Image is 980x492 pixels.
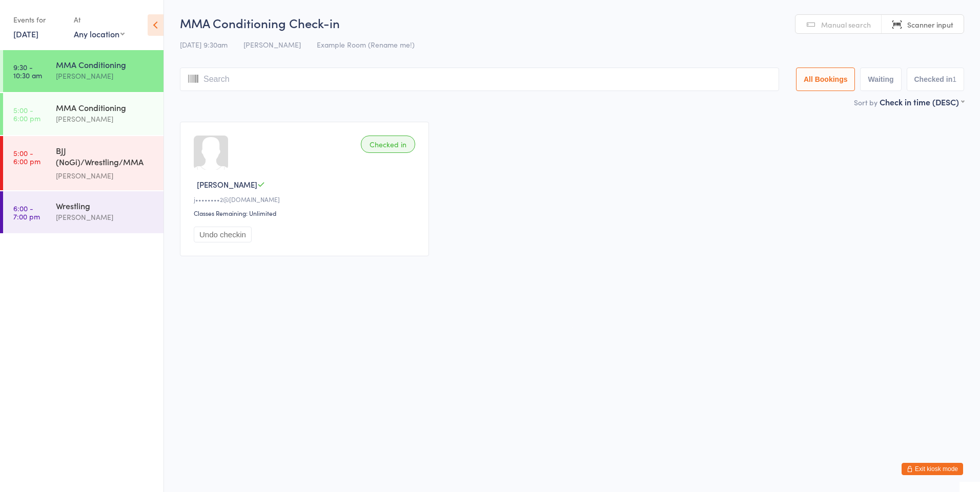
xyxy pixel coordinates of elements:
div: At [74,11,125,28]
time: 5:00 - 6:00 pm [13,149,40,165]
div: Classes Remaining: Unlimited [194,209,418,217]
button: Checked in1 [907,68,965,91]
button: All Bookings [796,68,855,91]
div: [PERSON_NAME] [56,113,155,125]
div: [PERSON_NAME] [56,170,155,182]
span: [PERSON_NAME] [197,179,257,190]
div: j••••••••2@[DOMAIN_NAME] [194,195,418,204]
div: Events for [13,11,64,28]
a: 5:00 -6:00 pmMMA Conditioning[PERSON_NAME] [3,93,164,135]
a: 9:30 -10:30 amMMA Conditioning[PERSON_NAME] [3,50,164,92]
div: [PERSON_NAME] [56,211,155,223]
div: MMA Conditioning [56,59,155,70]
div: BJJ (NoGi)/Wrestling/MMA Conditioning [56,145,155,170]
div: MMA Conditioning [56,102,155,113]
a: [DATE] [13,28,38,39]
h2: MMA Conditioning Check-in [180,14,964,31]
span: [PERSON_NAME] [243,39,301,50]
div: Check in time (DESC) [880,96,964,107]
time: 6:00 - 7:00 pm [13,204,40,220]
a: 6:00 -7:00 pmWrestling[PERSON_NAME] [3,191,164,233]
label: Sort by [854,97,877,107]
div: Wrestling [56,200,155,211]
time: 9:30 - 10:30 am [13,63,42,79]
div: Checked in [361,136,415,153]
span: Example Room (Rename me!) [317,39,415,50]
span: Manual search [821,19,871,30]
div: [PERSON_NAME] [56,70,155,82]
div: 1 [952,75,956,83]
button: Waiting [860,68,901,91]
a: 5:00 -6:00 pmBJJ (NoGi)/Wrestling/MMA Conditioning[PERSON_NAME] [3,136,164,190]
button: Exit kiosk mode [902,463,963,475]
span: Scanner input [907,19,953,30]
button: Undo checkin [194,227,252,242]
time: 5:00 - 6:00 pm [13,106,40,122]
input: Search [180,68,779,91]
span: [DATE] 9:30am [180,39,228,50]
div: Any location [74,28,125,39]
